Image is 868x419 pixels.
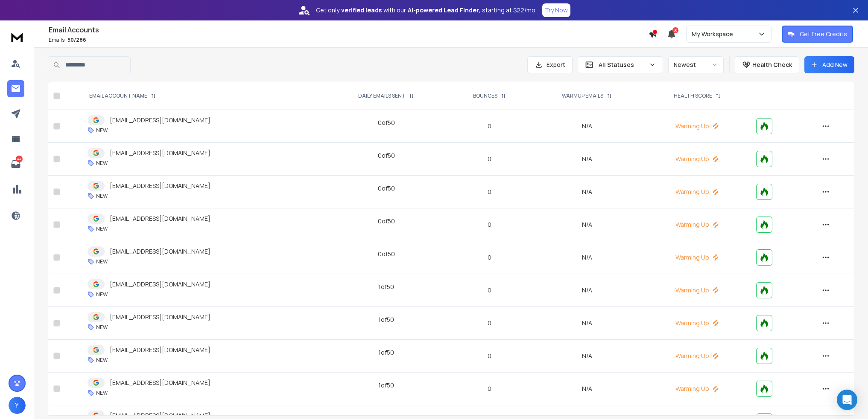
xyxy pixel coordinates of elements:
div: 1 of 50 [378,315,394,324]
span: 50 [672,27,678,33]
p: [EMAIL_ADDRESS][DOMAIN_NAME] [110,280,210,289]
p: Warming Up [649,122,746,130]
td: N/A [531,373,643,405]
a: 44 [7,156,24,173]
td: N/A [531,274,643,307]
p: All Statuses [599,61,646,69]
img: logo [9,29,26,45]
div: 0 of 50 [378,217,395,225]
p: NEW [96,127,108,134]
p: Warming Up [649,253,746,262]
p: Warming Up [649,188,746,196]
button: Get Free Credits [782,26,853,43]
td: N/A [531,208,643,241]
p: 0 [453,220,526,229]
p: NEW [96,357,108,364]
button: Newest [668,56,724,73]
p: 0 [453,253,526,262]
td: N/A [531,143,643,176]
p: [EMAIL_ADDRESS][DOMAIN_NAME] [110,346,210,354]
p: My Workspace [692,30,736,38]
p: NEW [96,193,108,199]
strong: AI-powered Lead Finder, [408,6,480,14]
button: Y [9,397,26,414]
div: 1 of 50 [378,348,394,357]
p: 44 [16,156,23,162]
p: NEW [96,225,108,232]
p: 0 [453,188,526,196]
p: [EMAIL_ADDRESS][DOMAIN_NAME] [110,182,210,190]
p: Warming Up [649,319,746,327]
p: [EMAIL_ADDRESS][DOMAIN_NAME] [110,214,210,223]
td: N/A [531,241,643,274]
td: N/A [531,340,643,373]
p: [EMAIL_ADDRESS][DOMAIN_NAME] [110,116,210,124]
div: 1 of 50 [378,283,394,291]
p: 0 [453,122,526,130]
p: 0 [453,319,526,327]
p: Get only with our starting at $22/mo [316,6,535,14]
p: 0 [453,384,526,393]
p: Try Now [545,6,568,14]
div: Open Intercom Messenger [837,390,857,410]
p: Warming Up [649,384,746,393]
div: EMAIL ACCOUNT NAME [89,92,156,99]
p: NEW [96,390,108,396]
p: NEW [96,291,108,298]
button: Export [527,56,573,73]
div: 0 of 50 [378,184,395,193]
button: Health Check [735,56,799,73]
p: Warming Up [649,352,746,360]
p: Get Free Credits [800,30,847,38]
div: 0 of 50 [378,118,395,127]
p: HEALTH SCORE [674,92,712,99]
p: 0 [453,286,526,295]
p: BOUNCES [473,92,497,99]
p: [EMAIL_ADDRESS][DOMAIN_NAME] [110,313,210,321]
td: N/A [531,176,643,208]
p: NEW [96,258,108,265]
div: 0 of 50 [378,250,395,258]
p: NEW [96,324,108,331]
div: 0 of 50 [378,151,395,160]
p: Emails : [49,37,649,43]
strong: verified leads [341,6,382,14]
p: 0 [453,352,526,360]
p: [EMAIL_ADDRESS][DOMAIN_NAME] [110,149,210,157]
p: Health Check [752,61,792,69]
p: DAILY EMAILS SENT [358,92,406,99]
td: N/A [531,307,643,340]
p: 0 [453,155,526,163]
p: WARMUP EMAILS [562,92,603,99]
p: Warming Up [649,286,746,295]
p: Warming Up [649,155,746,163]
span: 50 / 286 [67,36,86,43]
td: N/A [531,110,643,143]
p: NEW [96,160,108,167]
div: 1 of 50 [378,381,394,390]
button: Add New [804,56,854,73]
p: [EMAIL_ADDRESS][DOMAIN_NAME] [110,247,210,256]
p: Warming Up [649,220,746,229]
p: [EMAIL_ADDRESS][DOMAIN_NAME] [110,379,210,387]
button: Try Now [542,3,570,17]
h1: Email Accounts [49,25,649,35]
